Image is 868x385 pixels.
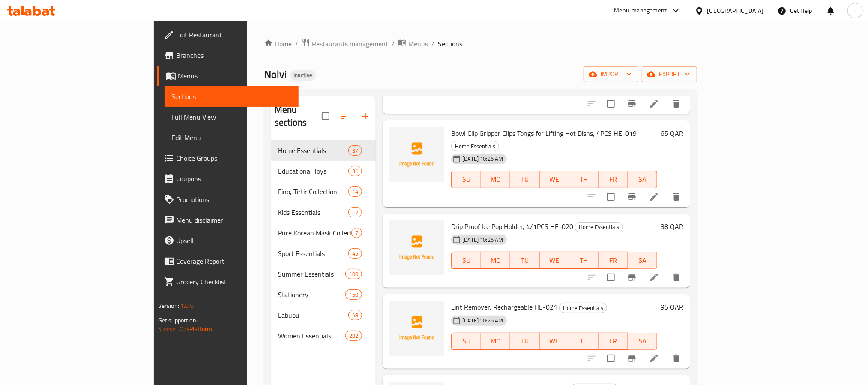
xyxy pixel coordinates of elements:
[176,235,292,246] span: Upsell
[569,333,599,350] button: TH
[451,127,637,140] span: Bowl Clip Gripper Clips Tongs for Lifting Hot Dishs, 4PCS HE-019
[171,91,292,102] span: Sections
[431,39,434,49] li: /
[649,99,659,109] a: Edit menu item
[165,107,299,127] a: Full Menu View
[271,202,376,223] div: Kids Essentials12
[157,271,299,292] a: Grocery Checklist
[158,323,213,334] a: Support.OpsPlatform
[158,300,179,311] span: Version:
[392,39,395,49] li: /
[649,192,659,202] a: Edit menu item
[176,256,292,266] span: Coverage Report
[543,254,566,267] span: WE
[180,300,194,311] span: 1.0.0
[599,333,628,350] button: FR
[278,289,345,300] div: Stationery
[171,132,292,143] span: Edit Menu
[560,303,607,313] span: Home Essentials
[485,173,507,186] span: MO
[599,252,628,269] button: FR
[451,252,481,269] button: SU
[157,189,299,210] a: Promotions
[599,171,628,188] button: FR
[632,173,654,186] span: SA
[459,155,506,163] span: [DATE] 10:26 AM
[602,268,620,286] span: Select to update
[602,335,625,347] span: FR
[176,153,292,163] span: Choice Groups
[649,353,659,364] a: Edit menu item
[451,171,481,188] button: SU
[158,315,198,326] span: Get support on:
[666,348,687,369] button: delete
[165,127,299,148] a: Edit Menu
[481,252,511,269] button: MO
[584,66,638,82] button: import
[171,112,292,122] span: Full Menu View
[661,127,683,139] h6: 65 QAR
[451,220,573,233] span: Drip Proof Ice Pop Holder, 4/1PCS HE-020
[349,208,362,217] span: 12
[559,303,607,313] div: Home Essentials
[389,127,444,182] img: Bowl Clip Gripper Clips Tongs for Lifting Hot Dishs, 4PCS HE-019
[278,269,345,279] div: Summer Essentials
[348,207,362,217] div: items
[459,236,506,244] span: [DATE] 10:26 AM
[264,38,697,49] nav: breadcrumb
[278,248,348,259] span: Sport Essentials
[176,277,292,287] span: Grocery Checklist
[349,311,362,319] span: 48
[666,93,687,114] button: delete
[271,137,376,349] nav: Menu sections
[348,145,362,156] div: items
[290,70,316,81] div: Inactive
[628,333,658,350] button: SA
[271,161,376,181] div: Educational Toys31
[349,250,362,258] span: 45
[707,6,764,15] div: [GEOGRAPHIC_DATA]
[666,267,687,288] button: delete
[157,251,299,271] a: Coverage Report
[278,228,351,238] span: Pure Korean Mask Collection
[165,86,299,107] a: Sections
[649,69,690,80] span: export
[602,254,625,267] span: FR
[569,252,599,269] button: TH
[348,166,362,176] div: items
[485,254,507,267] span: MO
[352,229,362,237] span: 7
[345,289,362,300] div: items
[271,325,376,346] div: Women Essentials282
[452,141,499,151] span: Home Essentials
[176,50,292,60] span: Branches
[271,223,376,243] div: Pure Korean Mask Collection7
[661,220,683,232] h6: 38 QAR
[854,6,856,15] span: i
[278,186,348,197] span: Fino, Tirtir Collection
[573,335,596,347] span: TH
[157,210,299,230] a: Menu disclaimer
[271,305,376,325] div: Labubu48
[176,215,292,225] span: Menu disclaimer
[459,316,506,325] span: [DATE] 10:26 AM
[176,30,292,40] span: Edit Restaurant
[178,71,292,81] span: Menus
[540,333,569,350] button: WE
[543,173,566,186] span: WE
[345,331,362,341] div: items
[335,106,355,126] span: Sort sections
[661,301,683,313] h6: 95 QAR
[278,310,348,320] div: Labubu
[481,333,511,350] button: MO
[346,332,362,340] span: 282
[349,147,362,155] span: 37
[176,194,292,205] span: Promotions
[278,207,348,217] span: Kids Essentials
[302,38,388,49] a: Restaurants management
[602,173,625,186] span: FR
[278,166,348,176] div: Educational Toys
[389,220,444,275] img: Drip Proof Ice Pop Holder, 4/1PCS HE-020
[278,145,348,156] span: Home Essentials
